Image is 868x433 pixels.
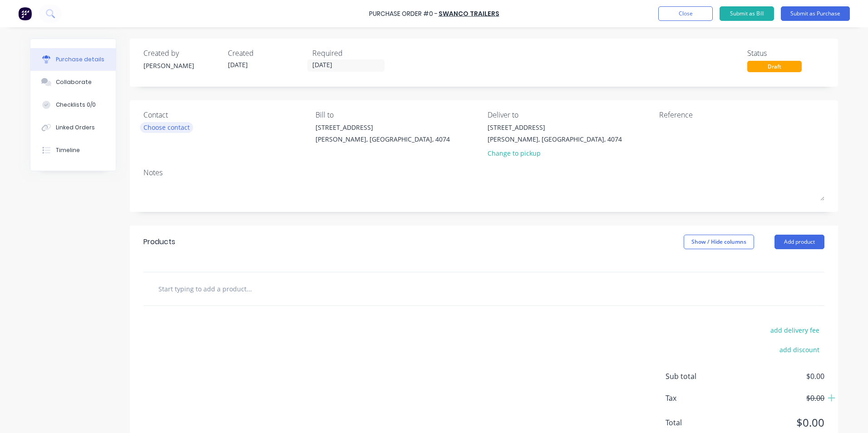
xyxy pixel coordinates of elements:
[684,235,754,249] button: Show / Hide columns
[659,109,824,120] div: Reference
[369,9,438,19] div: Purchase Order #0 -
[316,134,450,144] div: [PERSON_NAME], [GEOGRAPHIC_DATA], 4074
[488,134,622,144] div: [PERSON_NAME], [GEOGRAPHIC_DATA], 4074
[774,344,824,355] button: add discount
[734,414,824,431] span: $0.00
[143,123,190,132] div: Choose contact
[143,167,824,178] div: Notes
[143,48,221,59] div: Created by
[30,93,116,116] button: Checklists 0/0
[56,101,96,109] div: Checklists 0/0
[30,139,116,162] button: Timeline
[158,280,340,298] input: Start typing to add a product...
[56,123,95,132] div: Linked Orders
[774,235,824,249] button: Add product
[228,48,305,59] div: Created
[781,6,850,21] button: Submit as Purchase
[439,9,499,18] a: Swanco Trailers
[18,7,32,20] img: Factory
[316,109,481,120] div: Bill to
[143,61,221,70] div: [PERSON_NAME]
[56,55,104,64] div: Purchase details
[30,48,116,71] button: Purchase details
[666,417,734,428] span: Total
[488,109,653,120] div: Deliver to
[488,123,622,132] div: [STREET_ADDRESS]
[316,123,450,132] div: [STREET_ADDRESS]
[658,6,713,21] button: Close
[30,71,116,93] button: Collaborate
[143,109,309,120] div: Contact
[720,6,774,21] button: Submit as Bill
[56,78,92,86] div: Collaborate
[765,324,824,336] button: add delivery fee
[312,48,390,59] div: Required
[56,146,80,154] div: Timeline
[734,371,824,382] span: $0.00
[666,393,734,403] span: Tax
[143,236,175,247] div: Products
[488,148,622,158] div: Change to pickup
[747,48,824,59] div: Status
[734,393,824,403] span: $0.00
[747,61,802,72] div: Draft
[30,116,116,139] button: Linked Orders
[666,371,734,382] span: Sub total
